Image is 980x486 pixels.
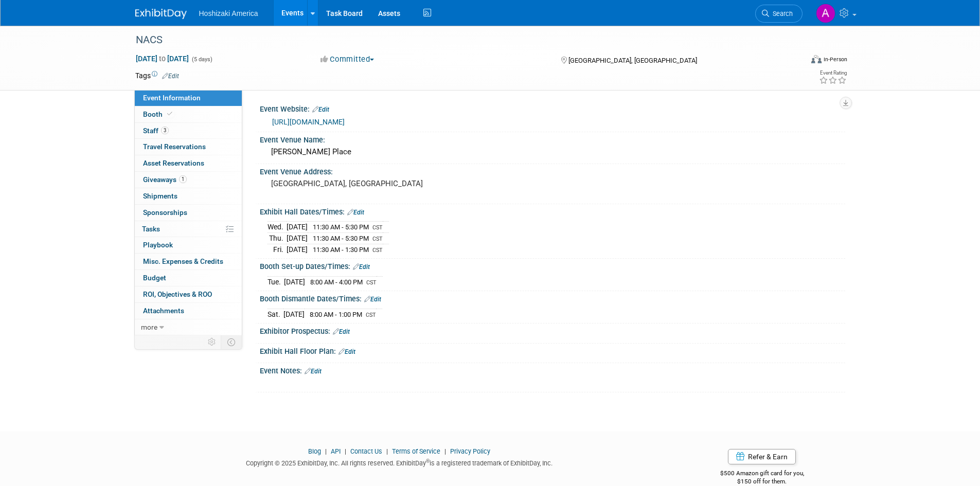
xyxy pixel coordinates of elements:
div: $150 off for them. [679,477,845,486]
div: Event Venue Name: [260,132,845,145]
td: Personalize Event Tab Strip [203,335,221,349]
span: Giveaways [143,175,187,184]
span: Travel Reservations [143,142,206,151]
div: Event Notes: [260,363,845,376]
a: Misc. Expenses & Credits [135,254,242,269]
sup: ® [426,458,430,464]
a: Attachments [135,303,242,319]
a: API [331,447,341,455]
div: Booth Set-up Dates/Times: [260,259,845,272]
td: [DATE] [283,309,305,319]
div: Booth Dismantle Dates/Times: [260,291,845,304]
i: Booth reservation complete [167,111,172,117]
a: Travel Reservations [135,139,242,155]
span: to [157,55,167,63]
a: Edit [338,348,355,355]
a: Edit [333,328,350,335]
img: ExhibitDay [135,9,187,19]
td: Sat. [268,309,283,319]
div: Exhibitor Prospectus: [260,323,845,337]
span: Budget [143,274,166,282]
span: CST [372,247,383,254]
a: more [135,319,242,335]
span: Asset Reservations [143,159,204,167]
a: Terms of Service [392,447,440,455]
a: Edit [305,368,322,375]
a: Privacy Policy [450,447,490,455]
a: Tasks [135,221,242,237]
span: 11:30 AM - 1:30 PM [313,246,369,254]
pre: [GEOGRAPHIC_DATA], [GEOGRAPHIC_DATA] [271,179,492,188]
span: CST [366,279,377,286]
span: ROI, Objectives & ROO [143,290,212,298]
div: Exhibit Hall Floor Plan: [260,344,845,357]
td: [DATE] [287,222,308,233]
td: Tags [135,70,179,81]
a: Asset Reservations [135,155,242,171]
span: Event Information [143,94,201,102]
span: Staff [143,127,169,135]
a: Budget [135,270,242,286]
a: Giveaways1 [135,172,242,188]
img: Format-Inperson.png [811,55,822,63]
div: In-Person [823,56,847,63]
span: Misc. Expenses & Credits [143,257,223,265]
a: Edit [312,106,329,113]
a: Playbook [135,237,242,253]
span: | [342,447,349,455]
a: Shipments [135,188,242,204]
span: Shipments [143,192,177,200]
div: Event Format [742,53,848,69]
span: Hoshizaki America [199,9,258,17]
span: CST [372,224,383,231]
span: | [442,447,449,455]
a: Edit [347,209,364,216]
td: Wed. [268,222,287,233]
span: CST [372,236,383,242]
td: Thu. [268,233,287,244]
img: Ashley Miner [816,4,835,23]
div: Copyright © 2025 ExhibitDay, Inc. All rights reserved. ExhibitDay is a registered trademark of Ex... [135,456,664,468]
a: Refer & Earn [728,449,796,464]
div: Exhibit Hall Dates/Times: [260,204,845,218]
span: 3 [161,127,169,134]
span: more [141,323,157,331]
span: Attachments [143,307,184,315]
span: | [384,447,390,455]
span: Search [769,10,793,17]
span: Tasks [142,225,160,233]
span: CST [366,312,376,318]
span: 11:30 AM - 5:30 PM [313,223,369,231]
a: Event Information [135,90,242,106]
span: 8:00 AM - 4:00 PM [310,278,363,286]
div: NACS [132,31,787,49]
span: 1 [179,175,187,183]
span: 8:00 AM - 1:00 PM [310,311,362,318]
td: [DATE] [284,276,305,287]
a: Booth [135,106,242,122]
a: Blog [308,447,321,455]
span: Booth [143,110,174,118]
span: | [323,447,329,455]
a: Staff3 [135,123,242,139]
div: $500 Amazon gift card for you, [679,462,845,486]
div: Event Rating [819,70,847,76]
a: Edit [353,263,370,271]
a: ROI, Objectives & ROO [135,286,242,302]
td: Tue. [268,276,284,287]
td: [DATE] [287,233,308,244]
span: [DATE] [DATE] [135,54,189,63]
span: Sponsorships [143,208,187,217]
div: Event Website: [260,101,845,115]
td: [DATE] [287,244,308,255]
a: Search [755,5,803,23]
td: Fri. [268,244,287,255]
button: Committed [317,54,378,65]
td: Toggle Event Tabs [221,335,242,349]
span: 11:30 AM - 5:30 PM [313,235,369,242]
div: [PERSON_NAME] Place [268,144,838,160]
a: [URL][DOMAIN_NAME] [272,118,345,126]
a: Contact Us [350,447,382,455]
span: [GEOGRAPHIC_DATA], [GEOGRAPHIC_DATA] [568,57,697,64]
a: Sponsorships [135,205,242,221]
